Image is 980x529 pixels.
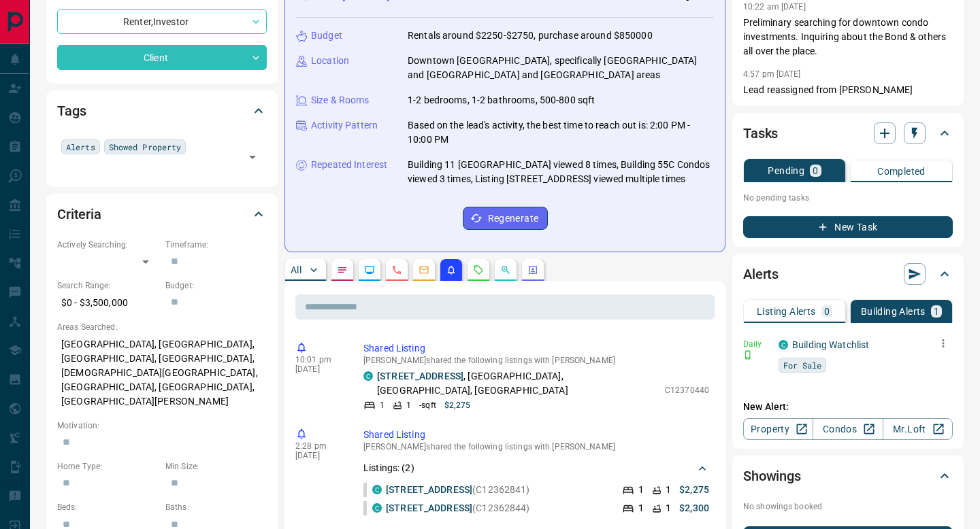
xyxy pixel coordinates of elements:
p: (C12362844) [386,501,530,515]
p: Lead reassigned from [PERSON_NAME] [743,83,953,97]
p: [GEOGRAPHIC_DATA], [GEOGRAPHIC_DATA], [GEOGRAPHIC_DATA], [GEOGRAPHIC_DATA], [DEMOGRAPHIC_DATA][GE... [57,333,267,413]
a: Condos [813,418,883,440]
p: - sqft [419,399,436,411]
p: Motivation: [57,420,267,432]
p: Completed [877,167,926,176]
p: Search Range: [57,279,159,292]
p: 0 [824,307,830,316]
p: Size & Rooms [311,93,370,107]
svg: Opportunities [500,264,511,275]
svg: Notes [337,264,348,275]
p: Based on the lead's activity, the best time to reach out is: 2:00 PM - 10:00 PM [408,118,714,147]
p: Baths: [165,501,267,513]
div: Client [57,45,267,70]
p: Listings: ( 2 ) [363,461,414,475]
div: condos.ca [779,340,788,349]
p: Preliminary searching for downtown condo investments. Inquiring about the Bond & others all over ... [743,16,953,58]
p: 0 [813,166,818,175]
p: 1 [406,399,411,411]
p: Areas Searched: [57,321,267,333]
p: Daily [743,338,770,350]
div: Showings [743,460,953,492]
span: Showed Property [109,140,182,154]
p: Shared Listing [363,341,709,356]
a: Building Watchlist [792,339,869,350]
a: [STREET_ADDRESS] [386,484,472,495]
p: Timeframe: [165,239,267,251]
p: Budget [311,29,342,43]
div: condos.ca [372,485,382,494]
p: 1 [666,483,671,497]
div: Renter , Investor [57,9,267,34]
p: Pending [768,166,804,175]
p: $2,275 [679,483,709,497]
p: Activity Pattern [311,118,378,133]
div: Tasks [743,117,953,150]
p: Rentals around $2250-$2750, purchase around $850000 [408,29,653,43]
p: [DATE] [295,364,343,374]
p: (C12362841) [386,483,530,497]
button: Regenerate [463,207,548,230]
button: New Task [743,216,953,238]
p: Building Alerts [861,307,926,316]
h2: Alerts [743,263,779,285]
h2: Showings [743,465,801,487]
p: 1 [638,501,644,515]
p: [PERSON_NAME] shared the following listings with [PERSON_NAME] [363,442,709,451]
p: 1 [934,307,939,316]
p: 1 [666,501,671,515]
p: 1-2 bedrooms, 1-2 bathrooms, 500-800 sqft [408,93,595,107]
p: 2:28 pm [295,441,343,451]
div: Tags [57,95,267,127]
h2: Tasks [743,122,778,144]
p: Repeated Interest [311,158,387,172]
svg: Push Notification Only [743,350,753,360]
p: Shared Listing [363,428,709,442]
span: For Sale [783,358,821,372]
div: condos.ca [363,371,373,381]
svg: Emails [419,264,429,275]
p: New Alert: [743,400,953,414]
div: Criteria [57,198,267,231]
h2: Tags [57,100,86,122]
p: C12370440 [665,384,709,396]
h2: Criteria [57,203,101,225]
a: [STREET_ADDRESS] [377,371,463,381]
p: 1 [380,399,385,411]
p: 4:57 pm [DATE] [743,69,801,79]
p: Min Size: [165,460,267,473]
p: , [GEOGRAPHIC_DATA], [GEOGRAPHIC_DATA], [GEOGRAPHIC_DATA] [377,369,658,398]
svg: Listing Alerts [446,264,457,275]
div: Listings: (2) [363,456,709,481]
p: [DATE] [295,451,343,460]
span: Alerts [66,140,95,154]
p: All [291,265,301,275]
a: [STREET_ADDRESS] [386,502,472,513]
a: Property [743,418,813,440]
p: Building 11 [GEOGRAPHIC_DATA] viewed 8 times, Building 55C Condos viewed 3 times, Listing [STREET... [408,158,714,186]
p: 10:01 pm [295,355,343,364]
p: Location [311,54,349,68]
div: Alerts [743,258,953,290]
p: Budget: [165,279,267,292]
p: Downtown [GEOGRAPHIC_DATA], specifically [GEOGRAPHIC_DATA] and [GEOGRAPHIC_DATA] and [GEOGRAPHIC_... [408,54,714,82]
button: Open [243,148,262,167]
p: $0 - $3,500,000 [57,292,159,314]
p: No showings booked [743,500,953,513]
p: Home Type: [57,460,159,473]
p: $2,300 [679,501,709,515]
svg: Requests [473,264,484,275]
p: No pending tasks [743,188,953,208]
svg: Lead Browsing Activity [364,264,375,275]
p: $2,275 [444,399,471,411]
p: [PERSON_NAME] shared the following listings with [PERSON_NAME] [363,356,709,365]
p: Beds: [57,501,159,513]
svg: Agent Actions [527,264,538,275]
a: Mr.Loft [883,418,953,440]
svg: Calls [391,264,402,275]
div: condos.ca [372,503,382,513]
p: 10:22 am [DATE] [743,2,806,12]
p: Actively Searching: [57,239,159,251]
p: 1 [638,483,644,497]
p: Listing Alerts [757,307,816,316]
